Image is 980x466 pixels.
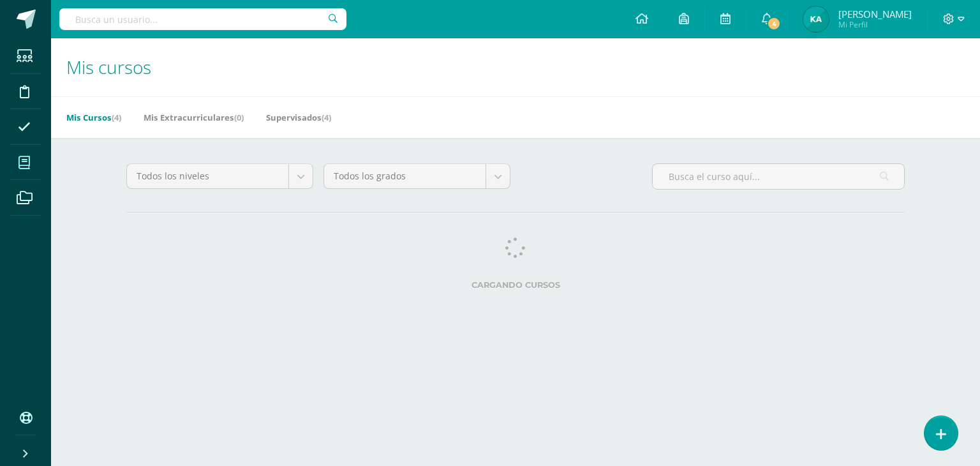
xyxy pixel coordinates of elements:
span: [PERSON_NAME] [838,8,912,20]
a: Todos los niveles [127,164,313,188]
a: Mis Cursos(4) [66,107,121,128]
a: Supervisados(4) [266,107,331,128]
img: 7debb6e8e03061fa24d744dbac4239eb.png [803,6,829,32]
span: Todos los niveles [137,164,279,188]
span: (0) [234,112,244,123]
span: (4) [112,112,121,123]
input: Busca el curso aquí... [653,164,904,189]
a: Mis Extracurriculares(0) [144,107,244,128]
span: Mis cursos [66,55,151,79]
span: (4) [322,112,331,123]
span: 4 [767,17,781,31]
input: Busca un usuario... [59,8,346,30]
a: Todos los grados [324,164,510,188]
span: Todos los grados [334,164,476,188]
label: Cargando cursos [126,280,905,290]
span: Mi Perfil [838,19,912,30]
